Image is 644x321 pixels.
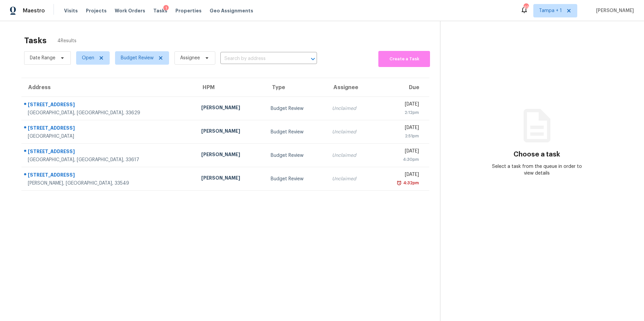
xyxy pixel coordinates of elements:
span: Tampa + 1 [539,7,562,14]
span: Maestro [23,7,45,14]
div: Unclaimed [332,105,370,112]
div: [PERSON_NAME] [201,175,260,183]
div: [PERSON_NAME] [201,104,260,113]
div: 4:32pm [402,180,419,186]
div: [STREET_ADDRESS] [28,101,191,110]
div: [PERSON_NAME] [201,128,260,136]
div: Budget Review [271,105,321,112]
div: [STREET_ADDRESS] [28,148,191,156]
div: [DATE] [381,148,419,156]
span: Visits [64,7,78,14]
div: Unclaimed [332,152,370,159]
span: Projects [86,7,107,14]
input: Search by address [220,54,298,64]
th: HPM [196,78,266,97]
div: Budget Review [271,152,321,159]
div: Budget Review [271,129,321,135]
div: [GEOGRAPHIC_DATA] [28,133,191,140]
span: 4 Results [57,38,76,44]
th: Assignee [327,78,376,97]
span: Assignee [180,55,200,61]
th: Address [21,78,196,97]
span: Open [82,55,94,61]
h2: Tasks [24,37,47,44]
span: Work Orders [115,7,145,14]
div: 2:12pm [381,109,419,116]
span: [PERSON_NAME] [593,7,634,14]
div: Select a task from the queue in order to view details [489,163,585,177]
div: Unclaimed [332,176,370,182]
img: Overdue Alarm Icon [396,180,402,186]
div: 2:51pm [381,133,419,139]
div: Budget Review [271,176,321,182]
span: Tasks [153,8,167,13]
h3: Choose a task [514,151,560,158]
span: Create a Task [382,55,427,63]
div: Unclaimed [332,129,370,135]
button: Create a Task [378,51,430,67]
div: [STREET_ADDRESS] [28,172,191,180]
div: [DATE] [381,124,419,133]
span: Properties [175,7,202,14]
th: Due [376,78,429,97]
div: [GEOGRAPHIC_DATA], [GEOGRAPHIC_DATA], 33617 [28,156,191,163]
div: [STREET_ADDRESS] [28,125,191,133]
button: Open [308,54,318,64]
div: [PERSON_NAME] [201,151,260,159]
div: [DATE] [381,101,419,109]
div: 49 [524,4,528,11]
div: [GEOGRAPHIC_DATA], [GEOGRAPHIC_DATA], 33629 [28,110,191,116]
div: [PERSON_NAME], [GEOGRAPHIC_DATA], 33549 [28,180,191,187]
span: Date Range [30,55,55,61]
th: Type [265,78,327,97]
div: 4:30pm [381,156,419,163]
span: Geo Assignments [210,7,253,14]
div: [DATE] [381,171,419,180]
div: 1 [163,5,169,12]
span: Budget Review [121,55,154,61]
